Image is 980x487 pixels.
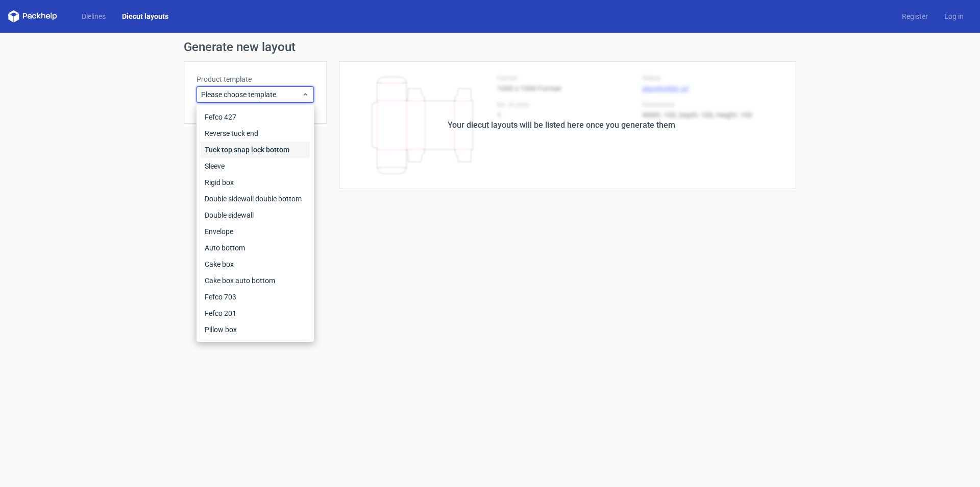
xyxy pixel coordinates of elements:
[201,223,310,240] div: Envelope
[201,158,310,174] div: Sleeve
[201,125,310,142] div: Reverse tuck end
[114,11,177,21] a: Diecut layouts
[201,305,310,321] div: Fefco 201
[197,74,314,84] label: Product template
[201,191,310,207] div: Double sidewall double bottom
[201,109,310,125] div: Fefco 427
[201,89,302,100] span: Please choose template
[73,11,114,21] a: Dielines
[448,119,675,131] div: Your diecut layouts will be listed here once you generate them
[201,240,310,256] div: Auto bottom
[201,142,310,158] div: Tuck top snap lock bottom
[201,321,310,338] div: Pillow box
[201,174,310,191] div: Rigid box
[201,256,310,272] div: Cake box
[894,11,936,21] a: Register
[184,41,796,53] h1: Generate new layout
[201,207,310,223] div: Double sidewall
[936,11,972,21] a: Log in
[201,289,310,305] div: Fefco 703
[201,272,310,289] div: Cake box auto bottom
